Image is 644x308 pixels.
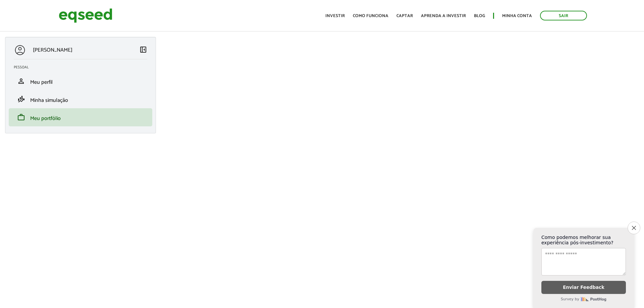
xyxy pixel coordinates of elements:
span: left_panel_close [139,46,147,54]
span: work [17,113,25,121]
a: Captar [396,14,413,18]
a: workMeu portfólio [14,113,147,121]
span: person [17,77,25,85]
li: Minha simulação [9,90,152,108]
span: Minha simulação [30,96,68,105]
a: Como funciona [353,14,388,18]
li: Meu perfil [9,72,152,90]
a: Aprenda a investir [421,14,466,18]
span: Meu portfólio [30,114,61,123]
a: Blog [474,14,485,18]
span: Meu perfil [30,78,53,87]
li: Meu portfólio [9,108,152,126]
a: Colapsar menu [139,46,147,55]
p: [PERSON_NAME] [33,47,72,53]
a: Investir [325,14,345,18]
h2: Pessoal [14,65,152,69]
a: finance_modeMinha simulação [14,95,147,103]
a: Minha conta [502,14,532,18]
a: personMeu perfil [14,77,147,85]
a: Sair [540,11,587,20]
img: EqSeed [59,7,112,24]
span: finance_mode [17,95,25,103]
